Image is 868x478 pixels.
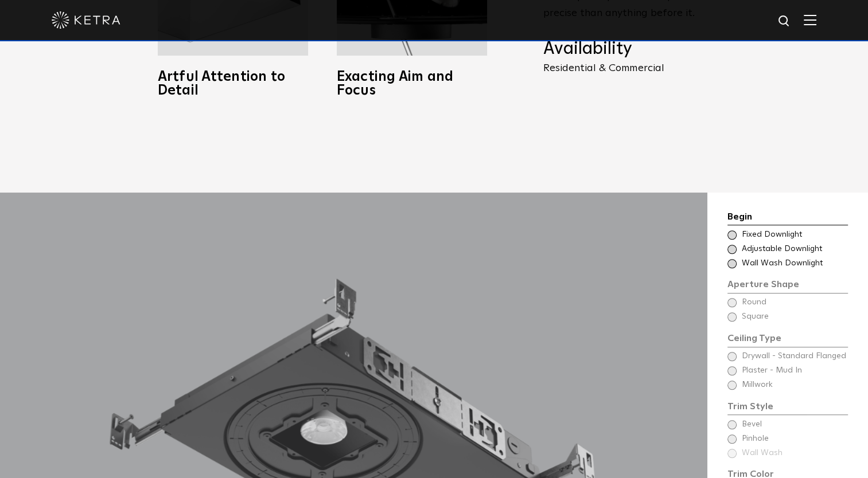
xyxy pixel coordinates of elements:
[543,38,721,60] h4: Availability
[52,11,120,29] img: ketra-logo-2019-white
[804,14,816,25] img: Hamburger%20Nav.svg
[742,258,847,269] span: Wall Wash Downlight
[543,63,721,73] p: Residential & Commercial
[337,70,487,97] h3: Exacting Aim and Focus
[777,14,792,29] img: search icon
[742,244,847,255] span: Adjustable Downlight
[727,210,848,226] div: Begin
[742,229,847,241] span: Fixed Downlight
[158,70,308,97] h3: Artful Attention to Detail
